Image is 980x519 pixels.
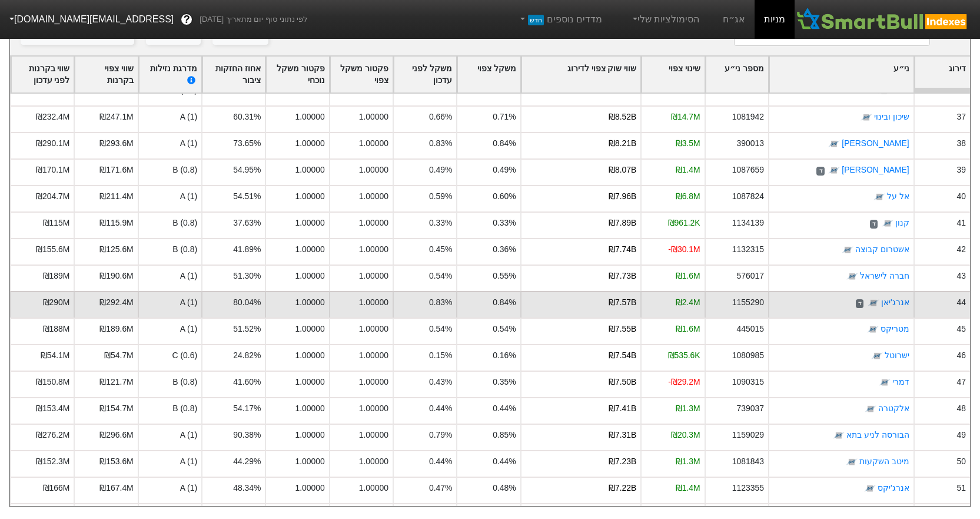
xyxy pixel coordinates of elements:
a: אשטרום קבוצה [855,245,909,254]
span: לפי נתוני סוף יום מתאריך [DATE] [200,14,307,25]
a: מיטב השקעות [859,457,909,467]
div: 90.38% [233,429,261,441]
div: Toggle SortBy [457,57,520,93]
div: 0.43% [429,376,452,388]
div: ₪1.3M [676,455,700,468]
div: 40 [957,190,966,203]
span: ד [870,220,878,229]
div: B (0.8) [138,158,201,185]
div: A (1) [138,132,201,158]
div: Toggle SortBy [139,57,201,93]
a: קנון [895,219,909,228]
a: שיכון ובינוי [874,113,909,122]
div: 1081843 [732,455,764,468]
img: tase link [868,297,879,309]
div: 42 [957,243,966,256]
div: A (1) [138,105,201,132]
div: 1132315 [732,243,764,256]
div: Toggle SortBy [642,57,704,93]
div: 0.59% [429,190,452,203]
div: 1.00000 [295,270,324,282]
div: 1.00000 [359,137,388,150]
div: 37.63% [233,217,261,229]
div: 0.45% [429,243,452,256]
div: 0.47% [429,482,452,494]
div: B (0.8) [138,211,201,238]
a: ישרוטל [885,351,909,361]
div: 0.33% [429,217,452,229]
div: 1.00000 [359,482,388,494]
a: הבורסה לניע בתא [846,431,909,440]
div: ₪1.4M [676,482,700,494]
div: 0.66% [429,111,452,123]
div: ₪1.4M [676,164,700,176]
div: ₪155.6M [36,243,69,256]
div: B (0.8) [138,371,201,397]
div: ₪7.89B [609,217,636,229]
div: 1.00000 [295,349,324,362]
div: ₪1.3M [676,402,700,415]
div: ₪54.1M [41,349,70,362]
div: Toggle SortBy [521,57,641,93]
div: A (1) [138,477,201,503]
div: ₪54.7M [104,349,134,362]
div: 576017 [737,270,764,282]
img: tase link [873,191,885,203]
a: מדדים נוספיםחדש [513,8,607,31]
div: 47 [957,376,966,388]
a: אנרג'יקס [878,484,909,493]
div: 1.00000 [359,190,388,203]
img: tase link [864,483,876,495]
div: 38 [957,137,966,150]
img: tase link [861,112,872,124]
div: 1.00000 [295,402,324,415]
div: ₪7.74B [609,243,636,256]
div: A (1) [138,318,201,344]
div: 0.44% [493,402,516,415]
img: tase link [828,165,840,177]
div: 0.44% [429,455,452,468]
a: חברה לישראל [860,272,909,281]
div: 1081942 [732,111,764,123]
div: 1.00000 [295,111,324,123]
div: ₪276.2M [36,429,69,441]
div: ₪204.7M [36,190,69,203]
div: 1.00000 [295,164,324,176]
div: A (1) [138,450,201,477]
div: Toggle SortBy [11,57,74,93]
div: 1.00000 [359,429,388,441]
div: ₪1.6M [676,323,700,335]
div: 45 [957,323,966,335]
div: Toggle SortBy [75,57,137,93]
div: 1.00000 [359,349,388,362]
div: 1.00000 [359,164,388,176]
div: ₪115.9M [99,217,133,229]
div: 51.52% [233,323,261,335]
div: ₪8.52B [609,111,636,123]
div: 1.00000 [295,190,324,203]
div: 1.00000 [295,323,324,335]
div: 1.00000 [295,217,324,229]
div: ₪961.2K [668,217,700,229]
a: [PERSON_NAME] [842,139,909,148]
div: 51 [957,482,966,494]
img: tase link [828,138,840,150]
span: ד [856,299,863,309]
div: ₪7.23B [609,455,636,468]
div: 0.44% [493,455,516,468]
div: 1.00000 [359,111,388,123]
div: 0.49% [493,164,516,176]
div: ₪290M [43,296,70,309]
div: 49 [957,429,966,441]
div: 1.00000 [295,296,324,309]
a: אל על [887,192,909,201]
div: ₪8.21B [609,137,636,150]
img: tase link [846,271,858,283]
img: tase link [871,351,883,362]
div: 0.33% [493,217,516,229]
div: 54.95% [233,164,261,176]
div: 0.54% [429,323,452,335]
div: 1.00000 [359,455,388,468]
div: 48.34% [233,482,261,494]
img: tase link [846,457,858,468]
